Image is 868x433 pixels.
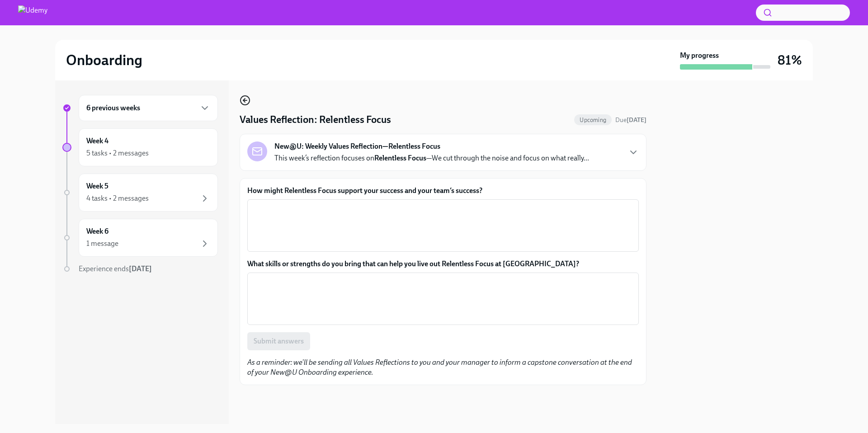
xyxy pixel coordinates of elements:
[778,52,802,68] h3: 81%
[62,219,218,257] a: Week 61 message
[615,116,646,124] span: September 22nd, 2025 11:00
[18,5,47,20] img: Udemy
[62,174,218,212] a: Week 54 tasks • 2 messages
[86,103,140,113] h6: 6 previous weeks
[79,264,152,273] span: Experience ends
[615,116,646,124] span: Due
[86,181,108,191] h6: Week 5
[129,264,152,273] strong: [DATE]
[247,358,632,377] em: As a reminder: we'll be sending all Values Reflections to you and your manager to inform a capsto...
[247,186,639,196] label: How might Relentless Focus support your success and your team’s success?
[86,226,108,236] h6: Week 6
[86,193,149,203] div: 4 tasks • 2 messages
[62,128,218,166] a: Week 45 tasks • 2 messages
[86,239,118,249] div: 1 message
[86,148,149,158] div: 5 tasks • 2 messages
[680,51,719,61] strong: My progress
[79,95,218,121] div: 6 previous weeks
[574,117,612,123] span: Upcoming
[240,113,391,127] h4: Values Reflection: Relentless Focus
[627,116,646,124] strong: [DATE]
[86,136,108,146] h6: Week 4
[274,141,440,151] strong: New@U: Weekly Values Reflection—Relentless Focus
[274,153,589,163] p: This week’s reflection focuses on —We cut through the noise and focus on what really...
[374,154,426,162] strong: Relentless Focus
[247,259,639,269] label: What skills or strengths do you bring that can help you live out Relentless Focus at [GEOGRAPHIC_...
[66,51,142,69] h2: Onboarding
